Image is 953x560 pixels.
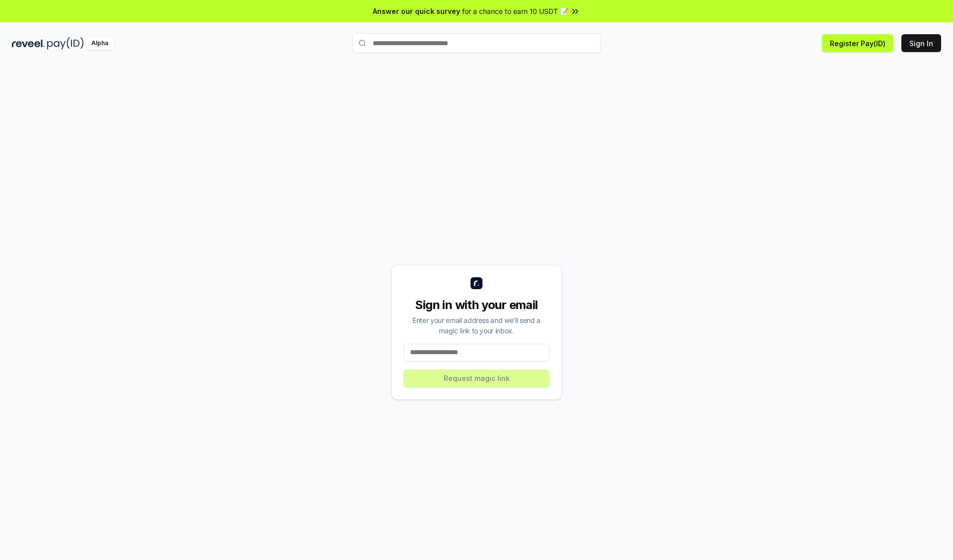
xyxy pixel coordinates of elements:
button: Register Pay(ID) [822,34,893,52]
div: Sign in with your email [404,297,549,313]
span: Answer our quick survey [373,6,460,16]
img: reveel_dark [12,37,45,50]
div: Enter your email address and we’ll send a magic link to your inbox. [404,315,549,336]
button: Sign In [901,34,941,52]
div: Alpha [86,37,114,50]
img: pay_id [47,37,84,50]
img: logo_small [471,277,482,289]
span: for a chance to earn 10 USDT 📝 [462,6,568,16]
